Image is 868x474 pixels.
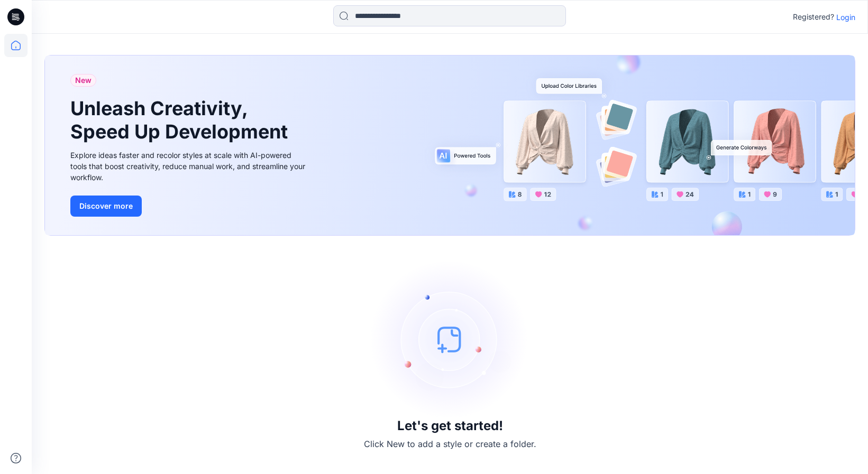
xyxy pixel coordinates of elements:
span: New [75,74,92,87]
button: Discover more [70,196,142,217]
img: empty-state-image.svg [371,260,529,419]
div: Explore ideas faster and recolor styles at scale with AI-powered tools that boost creativity, red... [70,150,308,183]
p: Login [836,12,855,23]
h3: Let's get started! [397,419,503,433]
h1: Unleash Creativity, Speed Up Development [70,97,293,143]
a: Discover more [70,196,308,217]
p: Click New to add a style or create a folder. [364,438,536,450]
p: Registered? [793,11,834,23]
